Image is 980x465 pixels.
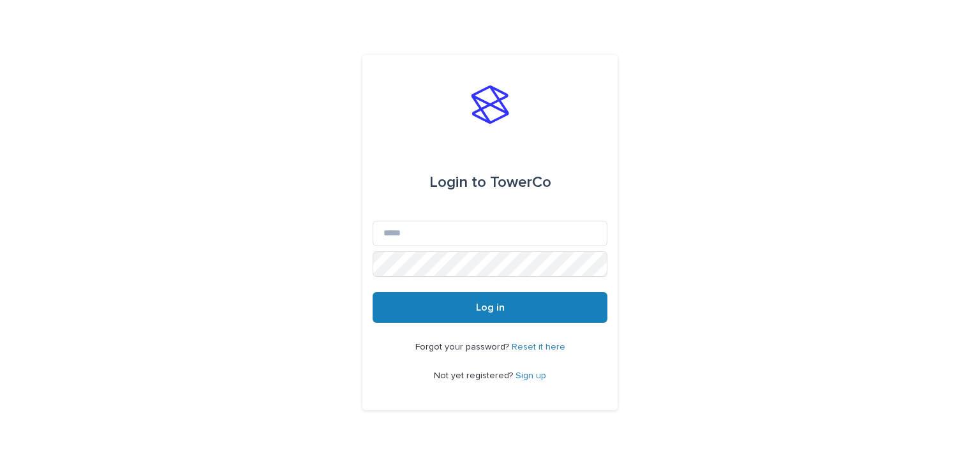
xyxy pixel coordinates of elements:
[516,371,546,380] a: Sign up
[471,85,509,124] img: stacker-logo-s-only.png
[476,302,505,313] span: Log in
[415,343,512,351] span: Forgot your password?
[429,165,551,200] div: TowerCo
[429,175,486,190] span: Login to
[512,343,565,351] a: Reset it here
[373,292,607,323] button: Log in
[434,371,516,380] span: Not yet registered?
